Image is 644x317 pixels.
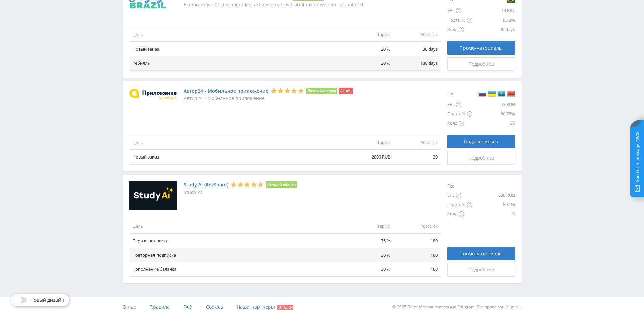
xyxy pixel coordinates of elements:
a: Подробнее [447,151,515,165]
a: Cookies [206,297,223,317]
a: Автор24 - Мобильное приложение [184,88,268,94]
td: 30 % [346,262,393,277]
td: Тариф [346,27,393,42]
td: 75 % [346,233,393,248]
td: 30 % [346,248,393,262]
div: 80.75% [472,109,515,119]
div: 0 [472,209,515,219]
div: 20 days [472,25,515,34]
td: 30 days [393,42,440,56]
a: Подробнее [447,263,515,277]
td: Первая подписка [129,233,346,248]
td: Пополнение баланса [129,262,346,277]
span: Скидки [277,305,293,310]
td: 180 [393,262,440,277]
a: О нас [123,297,136,317]
span: Промо-материалы [459,251,503,256]
td: 180 [393,233,440,248]
div: Гео [447,181,472,191]
td: 2000 RUB [346,150,393,164]
td: Postclick [393,27,440,42]
td: Цель [129,219,346,233]
td: 180 [393,248,440,262]
span: Правила [149,304,170,310]
td: Новый заказ [129,150,346,164]
td: Цель [129,27,346,42]
span: Наши партнеры [237,304,275,310]
td: Тариф [346,219,393,233]
li: Лучший оффер [306,88,338,94]
span: Подробнее [468,155,494,161]
img: Study AI (RevShare) [129,181,177,211]
span: О нас [123,304,136,310]
p: Elaboramos TCC, monografias, artigos e outros trabalhos universitários nota 10 [184,2,363,7]
span: Промо-материалы [459,45,503,51]
span: Cookies [206,304,223,310]
td: Повторная подписка [129,248,346,262]
div: Подтв. % [447,200,472,209]
div: Холд [447,25,472,34]
span: Подробнее [468,61,494,67]
span: Подключиться [464,139,498,144]
a: Промо-материалы [447,247,515,260]
span: Новый дизайн [30,297,64,303]
img: Автор24 - Мобильное приложение [129,89,177,100]
td: Postclick [393,219,440,233]
div: 95.3% [472,16,515,25]
div: 5 Stars [270,87,304,94]
div: 53 RUB [472,100,515,109]
a: Study AI (RevShare) [184,182,228,188]
td: 180 days [393,56,440,70]
li: Лучший оффер [266,181,297,188]
a: Наши партнеры Скидки [237,297,293,317]
div: 14 BRL [472,6,515,16]
td: 20 % [346,56,393,70]
li: Акция [339,88,353,94]
div: Гео [447,88,472,100]
a: Правила [149,297,170,317]
button: Подключиться [447,135,515,148]
td: 30 [393,150,440,164]
span: Подробнее [468,267,494,272]
div: 30 [472,119,515,128]
td: Тариф [346,135,393,150]
a: Промо-материалы [447,41,515,55]
td: Цель [129,135,346,150]
div: EPL [447,6,472,16]
td: Новый заказ [129,42,346,56]
a: FAQ [183,297,192,317]
div: 8.31% [472,200,515,209]
td: Ребиллы [129,56,346,70]
div: Холд [447,209,472,219]
div: Подтв. % [447,16,472,25]
div: © 2025 Партнёрская программа Edugram. Все права защищены. [325,297,521,317]
div: 330 RUB [472,191,515,200]
p: Study AI [184,190,297,195]
div: EPL [447,100,472,109]
td: Postclick [393,135,440,150]
div: EPL [447,191,472,200]
td: 20 % [346,42,393,56]
div: Подтв. % [447,109,472,119]
a: Подробнее [447,57,515,71]
div: Холд [447,119,472,128]
div: 5 Stars [230,181,264,188]
span: FAQ [183,304,192,310]
p: Автор24 - Мобильное приложение [184,96,353,101]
